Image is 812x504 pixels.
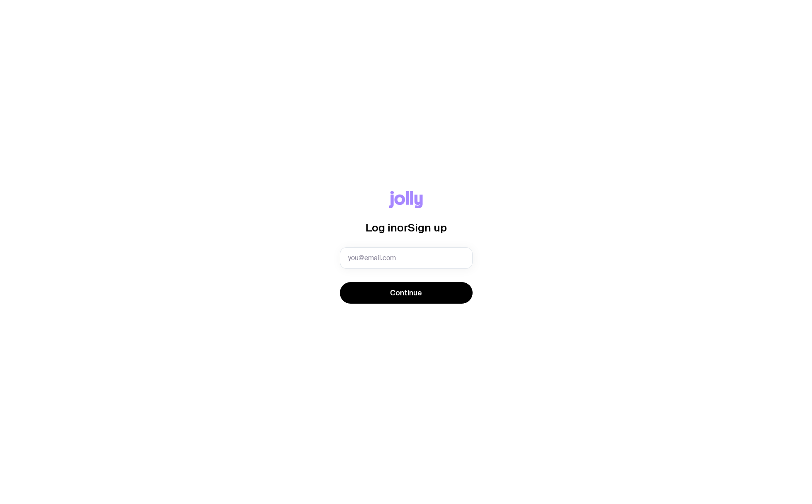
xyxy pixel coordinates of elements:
[340,282,473,304] button: Continue
[340,247,473,269] input: you@email.com
[397,222,408,234] span: or
[390,288,422,298] span: Continue
[366,222,397,234] span: Log in
[408,222,447,234] span: Sign up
